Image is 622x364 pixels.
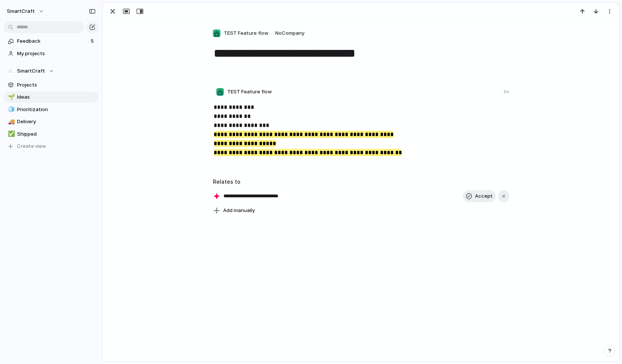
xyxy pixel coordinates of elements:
[223,207,255,214] span: Add manually
[4,65,98,77] button: SmartCraft
[7,93,14,101] button: 🌱
[273,27,306,39] button: NoCompany
[227,88,272,96] span: TEST Feature flow
[4,104,98,115] a: 🧊Prioritization
[17,67,45,75] span: SmartCraft
[4,116,98,127] a: 🚚Delivery
[17,130,96,138] span: Shipped
[7,118,14,125] button: 🚚
[3,5,48,17] button: SmartCraft
[275,30,304,36] span: No Company
[91,37,95,45] span: 5
[463,190,496,202] button: Accept
[210,205,258,216] button: Add manually
[17,37,88,45] span: Feedback
[8,93,13,102] div: 🌱
[213,178,509,186] h3: Relates to
[17,50,96,57] span: My projects
[475,192,493,200] span: Accept
[8,130,13,138] div: ✅
[4,79,98,91] a: Projects
[17,93,96,101] span: Ideas
[4,36,98,47] a: Feedback5
[7,8,35,15] span: SmartCraft
[4,48,98,59] a: My projects
[17,106,96,113] span: Prioritization
[17,81,96,89] span: Projects
[7,130,14,138] button: ✅
[17,118,96,125] span: Delivery
[4,129,98,140] a: ✅Shipped
[224,29,268,37] span: TEST Feature flow
[4,91,98,103] a: 🌱Ideas
[17,143,46,150] span: Create view
[8,105,13,114] div: 🧊
[211,27,270,39] button: TEST Feature flow
[7,106,14,113] button: 🧊
[8,118,13,126] div: 🚚
[4,141,98,152] button: Create view
[503,88,509,95] div: 1m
